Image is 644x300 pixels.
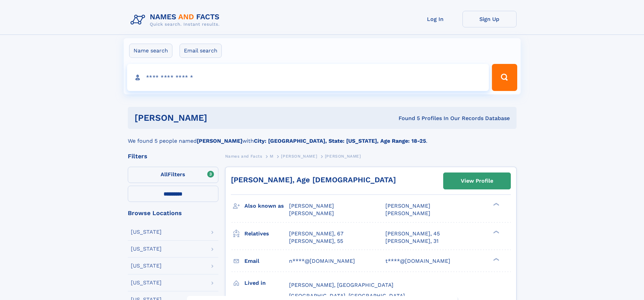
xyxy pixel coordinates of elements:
[135,114,303,122] h1: [PERSON_NAME]
[385,230,440,237] a: [PERSON_NAME], 45
[408,11,462,27] a: Log In
[131,246,162,252] div: [US_STATE]
[385,210,430,216] span: [PERSON_NAME]
[289,282,393,288] span: [PERSON_NAME], [GEOGRAPHIC_DATA]
[289,210,334,216] span: [PERSON_NAME]
[231,176,396,184] a: [PERSON_NAME], Age [DEMOGRAPHIC_DATA]
[244,277,289,289] h3: Lived in
[197,138,242,144] b: [PERSON_NAME]
[289,203,334,209] span: [PERSON_NAME]
[289,237,343,245] a: [PERSON_NAME], 55
[492,202,500,207] div: ❯
[289,293,405,299] span: [GEOGRAPHIC_DATA], [GEOGRAPHIC_DATA]
[128,11,225,29] img: Logo Names and Facts
[128,167,218,183] label: Filters
[385,237,438,245] a: [PERSON_NAME], 31
[128,129,517,145] div: We found 5 people named with .
[244,228,289,239] h3: Relatives
[244,255,289,267] h3: Email
[131,263,162,269] div: [US_STATE]
[281,152,317,160] a: [PERSON_NAME]
[131,229,162,235] div: [US_STATE]
[127,64,489,91] input: search input
[461,173,493,189] div: View Profile
[244,200,289,212] h3: Also known as
[270,152,273,160] a: M
[325,154,361,159] span: [PERSON_NAME]
[128,153,218,159] div: Filters
[225,152,262,160] a: Names and Facts
[131,280,162,285] div: [US_STATE]
[129,44,172,58] label: Name search
[492,257,500,261] div: ❯
[289,230,343,237] a: [PERSON_NAME], 67
[492,64,517,91] button: Search Button
[462,11,517,27] a: Sign Up
[180,44,222,58] label: Email search
[444,173,510,189] a: View Profile
[128,210,218,216] div: Browse Locations
[281,154,317,159] span: [PERSON_NAME]
[492,230,500,234] div: ❯
[385,203,430,209] span: [PERSON_NAME]
[254,138,426,144] b: City: [GEOGRAPHIC_DATA], State: [US_STATE], Age Range: 18-25
[303,115,510,122] div: Found 5 Profiles In Our Records Database
[161,171,168,178] span: All
[270,154,273,159] span: M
